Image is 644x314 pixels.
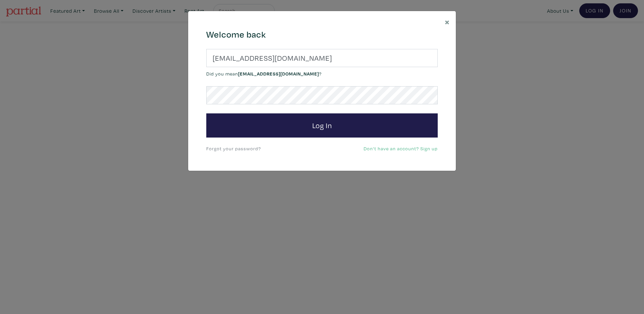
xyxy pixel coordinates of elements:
button: Log In [206,113,438,138]
button: Close [439,11,456,32]
span: × [445,16,450,28]
a: Forgot your password? [206,145,261,152]
div: Did you mean ? [206,70,438,77]
input: Your email [206,49,438,67]
h4: Welcome back [206,29,438,40]
a: [EMAIL_ADDRESS][DOMAIN_NAME] [238,70,319,77]
a: Don't have an account? Sign up [364,145,438,152]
